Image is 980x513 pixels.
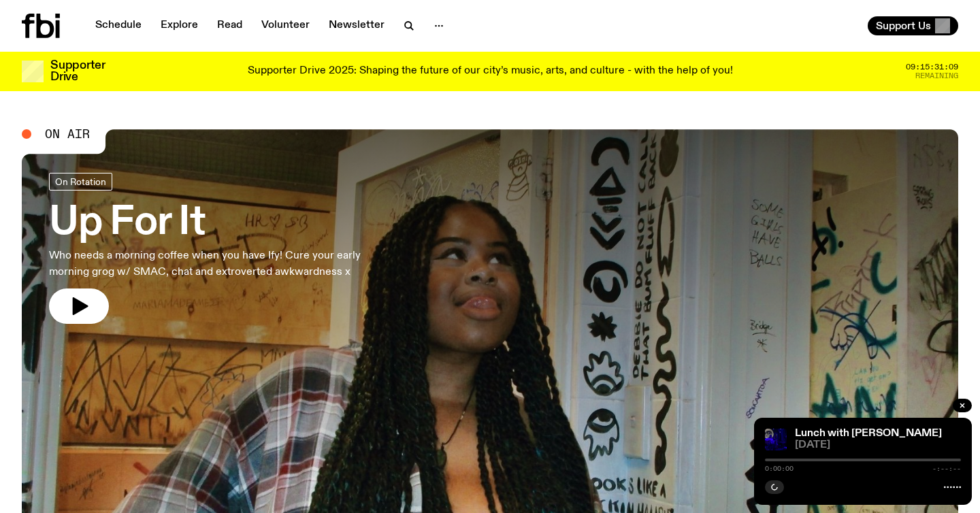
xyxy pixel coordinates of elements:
a: Volunteer [253,16,318,35]
span: Support Us [876,20,931,32]
a: Read [209,16,250,35]
a: Up For ItWho needs a morning coffee when you have Ify! Cure your early morning grog w/ SMAC, chat... [49,173,397,324]
a: Schedule [87,16,150,35]
span: -:--:-- [932,465,961,472]
p: Supporter Drive 2025: Shaping the future of our city’s music, arts, and culture - with the help o... [248,65,733,78]
span: [DATE] [795,440,961,450]
span: On Air [45,128,90,140]
h3: Up For It [49,204,397,242]
a: Lunch with [PERSON_NAME] [795,428,942,439]
span: Remaining [915,72,958,80]
p: Who needs a morning coffee when you have Ify! Cure your early morning grog w/ SMAC, chat and extr... [49,248,397,280]
a: Explore [152,16,206,35]
button: Support Us [868,16,958,35]
h3: Supporter Drive [50,60,105,83]
a: On Rotation [49,173,112,191]
span: On Rotation [55,176,106,186]
span: 09:15:31:09 [906,63,958,71]
a: Newsletter [321,16,393,35]
span: 0:00:00 [765,465,794,472]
